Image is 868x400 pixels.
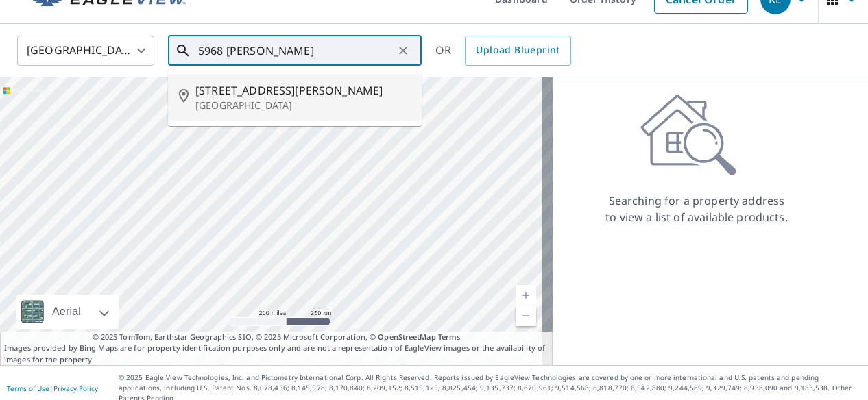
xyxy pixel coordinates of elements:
input: Search by address or latitude-longitude [198,32,394,70]
div: Aerial [48,295,85,329]
a: OpenStreetMap [378,332,435,342]
div: OR [435,36,571,66]
span: © 2025 TomTom, Earthstar Geographics SIO, © 2025 Microsoft Corporation, © [93,332,461,343]
span: [STREET_ADDRESS][PERSON_NAME] [195,82,411,99]
a: Terms [438,332,461,342]
span: Upload Blueprint [476,42,559,59]
a: Upload Blueprint [465,36,570,66]
p: Searching for a property address to view a list of available products. [605,192,788,225]
p: | [7,384,98,392]
p: [GEOGRAPHIC_DATA] [195,99,411,112]
div: Aerial [16,295,119,329]
button: Clear [394,41,413,60]
a: Current Level 5, Zoom Out [516,305,536,326]
a: Terms of Use [7,384,49,393]
div: [GEOGRAPHIC_DATA] [17,32,154,70]
a: Privacy Policy [53,384,98,393]
a: Current Level 5, Zoom In [516,285,536,305]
